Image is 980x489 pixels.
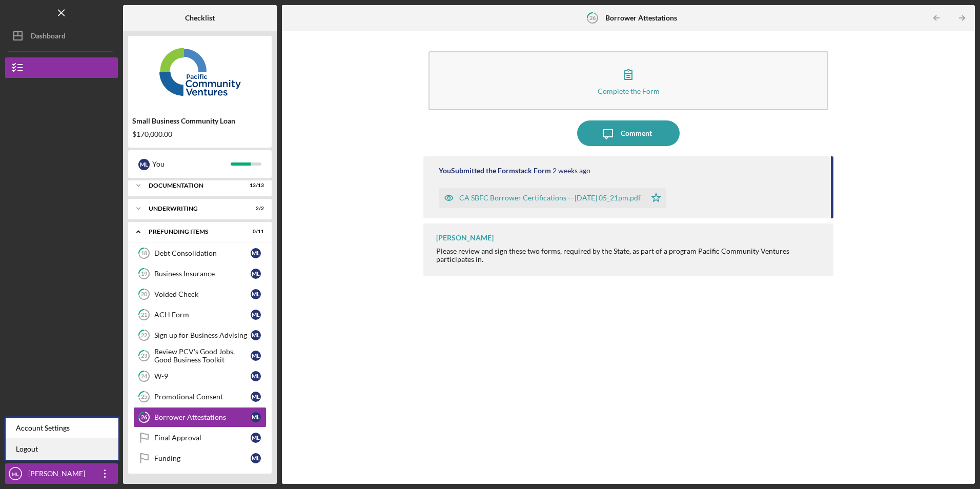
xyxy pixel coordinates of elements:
[154,413,251,421] div: Borrower Attestations
[133,243,267,263] a: 18Debt ConsolidationML
[439,188,666,208] button: CA SBFC Borrower Certifications -- [DATE] 05_21pm.pdf
[154,249,251,257] div: Debt Consolidation
[251,412,261,422] div: M L
[149,229,238,235] div: Prefunding Items
[141,394,147,400] tspan: 25
[436,247,823,263] div: Please review and sign these two forms, required by the State, as part of a program Pacific Commu...
[428,51,828,110] button: Complete the Form
[149,206,238,212] div: Underwriting
[133,407,267,427] a: 26Borrower AttestationsML
[154,393,251,401] div: Promotional Consent
[246,182,264,189] div: 13 / 13
[5,26,118,46] button: Dashboard
[251,248,261,258] div: M L
[154,311,251,319] div: ACH Form
[133,284,267,304] a: 20Voided CheckML
[251,371,261,381] div: M L
[141,373,148,380] tspan: 24
[154,348,251,364] div: Review PCV's Good Jobs, Good Business Toolkit
[251,453,261,463] div: M L
[133,325,267,345] a: 22Sign up for Business AdvisingML
[251,351,261,361] div: M L
[621,120,652,146] div: Comment
[251,433,261,443] div: M L
[133,448,267,468] a: FundingML
[133,345,267,366] a: 23Review PCV's Good Jobs, Good Business ToolkitML
[133,263,267,284] a: 19Business InsuranceML
[605,14,677,22] b: Borrower Attestations
[459,194,641,202] div: CA SBFC Borrower Certifications -- [DATE] 05_21pm.pdf
[154,454,251,462] div: Funding
[128,41,272,103] img: Product logo
[138,159,150,170] div: M L
[5,463,118,484] button: ML[PERSON_NAME]
[154,290,251,298] div: Voided Check
[133,427,267,448] a: Final ApprovalML
[141,312,147,318] tspan: 21
[185,14,215,22] b: Checklist
[553,167,590,175] time: 2025-09-18 21:21
[251,330,261,340] div: M L
[577,120,680,146] button: Comment
[439,167,551,175] div: You Submitted the Formstack Form
[141,332,147,339] tspan: 22
[141,353,147,359] tspan: 23
[436,234,494,242] div: [PERSON_NAME]
[133,366,267,386] a: 24W-9ML
[26,463,92,486] div: [PERSON_NAME]
[132,117,268,125] div: Small Business Community Loan
[152,155,231,173] div: You
[154,372,251,380] div: W-9
[132,130,268,138] div: $170,000.00
[251,310,261,320] div: M L
[141,250,147,257] tspan: 18
[246,229,264,235] div: 0 / 11
[251,289,261,299] div: M L
[12,471,19,477] text: ML
[133,304,267,325] a: 21ACH FormML
[246,206,264,212] div: 2 / 2
[154,434,251,442] div: Final Approval
[141,271,148,277] tspan: 19
[154,331,251,339] div: Sign up for Business Advising
[141,291,148,298] tspan: 20
[149,182,238,189] div: Documentation
[154,270,251,278] div: Business Insurance
[133,386,267,407] a: 25Promotional ConsentML
[251,269,261,279] div: M L
[598,87,660,95] div: Complete the Form
[141,414,148,421] tspan: 26
[251,392,261,402] div: M L
[31,26,66,49] div: Dashboard
[6,439,118,460] a: Logout
[6,418,118,439] div: Account Settings
[589,14,596,21] tspan: 26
